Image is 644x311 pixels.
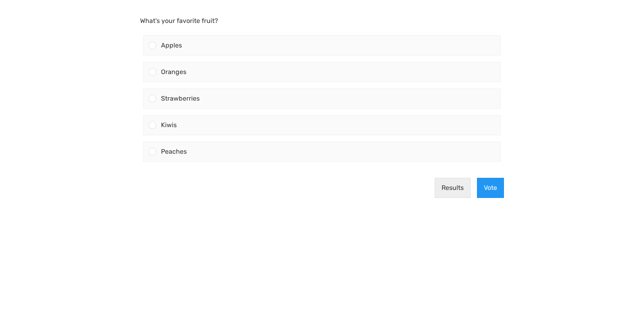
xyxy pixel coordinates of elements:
[161,95,200,102] span: Strawberries
[161,148,187,155] span: Peaches
[140,16,504,26] p: What's your favorite fruit?
[161,41,182,49] span: Apples
[477,178,504,198] button: Vote
[161,68,186,76] span: Oranges
[435,178,471,198] button: Results
[161,121,177,129] span: Kiwis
